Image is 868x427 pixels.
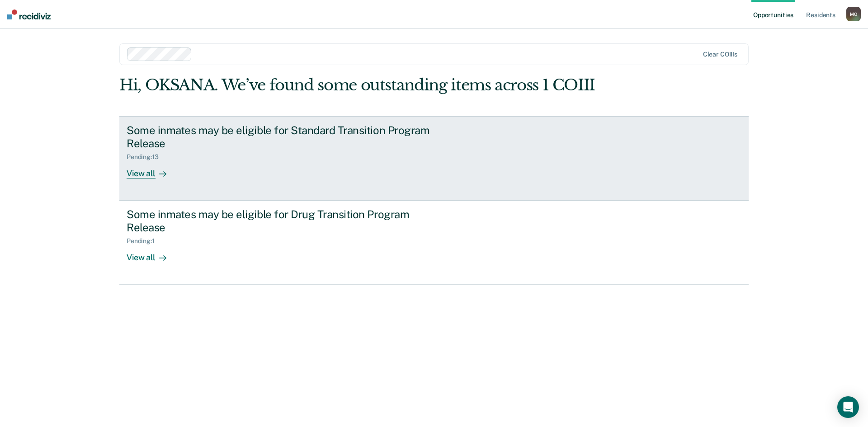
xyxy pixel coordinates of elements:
a: Some inmates may be eligible for Drug Transition Program ReleasePending:1View all [119,201,749,285]
div: Open Intercom Messenger [837,396,859,418]
button: MO [846,7,861,21]
div: Pending : 1 [127,237,162,245]
img: Recidiviz [7,9,51,19]
div: View all [127,245,177,263]
div: M O [846,7,861,21]
div: Pending : 13 [127,153,166,161]
div: Some inmates may be eligible for Drug Transition Program Release [127,208,444,234]
div: Clear COIIIs [703,51,737,58]
div: Hi, OKSANA. We’ve found some outstanding items across 1 COIII [119,76,623,94]
div: View all [127,161,177,178]
div: Some inmates may be eligible for Standard Transition Program Release [127,124,444,150]
a: Some inmates may be eligible for Standard Transition Program ReleasePending:13View all [119,116,749,201]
